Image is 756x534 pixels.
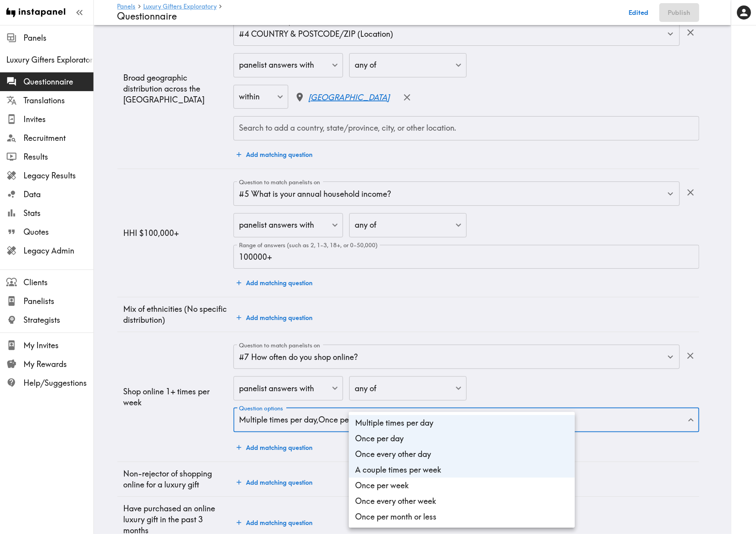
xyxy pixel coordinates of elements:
[349,509,575,525] li: Once per month or less
[349,478,575,493] li: Once per week
[349,462,575,478] li: A couple times per week
[349,415,575,431] li: Multiple times per day
[349,493,575,509] li: Once every other week
[349,446,575,462] li: Once every other day
[349,431,575,446] li: Once per day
